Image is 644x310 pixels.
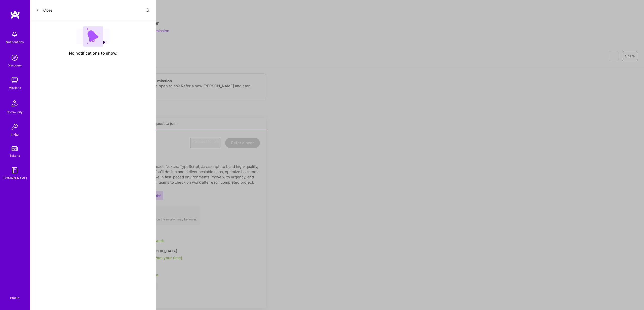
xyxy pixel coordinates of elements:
div: Missions [9,85,21,90]
div: Invite [11,132,19,137]
a: Profile [8,290,21,300]
div: Tokens [10,153,20,158]
span: No notifications to show. [69,51,117,56]
div: Profile [10,295,19,300]
img: empty [76,26,110,47]
img: Community [9,97,21,109]
img: teamwork [10,75,20,85]
img: tokens [12,146,18,151]
img: guide book [10,165,20,175]
img: bell [10,29,20,39]
button: Close [36,6,52,14]
div: Community [7,109,23,115]
img: discovery [10,53,20,63]
div: [DOMAIN_NAME] [3,175,27,181]
div: Notifications [6,39,24,45]
img: logo [10,10,20,19]
img: Invite [10,122,20,132]
div: Discovery [8,63,22,68]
